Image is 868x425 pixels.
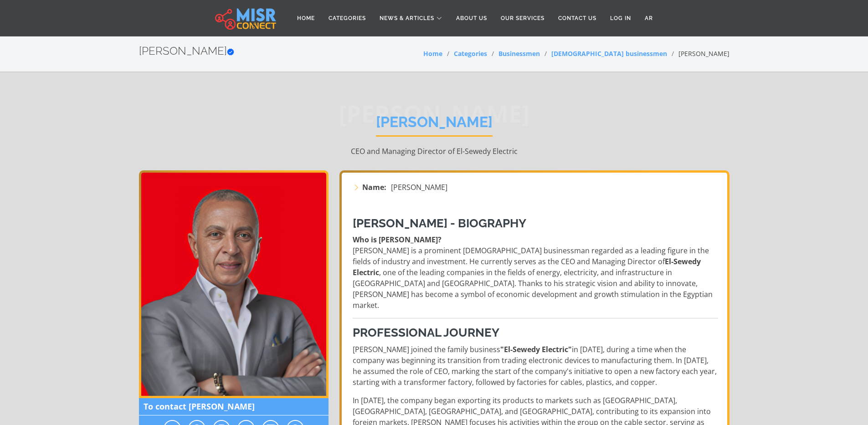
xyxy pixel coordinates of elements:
a: Categories [454,49,487,58]
li: [PERSON_NAME] [667,49,729,58]
span: To contact [PERSON_NAME] [139,398,329,415]
a: Home [423,49,442,58]
a: AR [638,10,660,27]
h3: Professional Journey [353,326,718,340]
p: [PERSON_NAME] joined the family business in [DATE], during a time when the company was beginning ... [353,344,718,388]
a: News & Articles [373,10,449,27]
img: main.misr_connect [215,7,276,30]
p: CEO and Managing Director of El-Sewedy Electric [139,146,729,157]
strong: Who is [PERSON_NAME]? [353,235,442,245]
strong: El-Sewedy Electric [353,256,701,277]
a: Home [290,10,322,27]
h1: [PERSON_NAME] [376,113,493,137]
a: Contact Us [551,10,603,27]
h3: [PERSON_NAME] - Biography [353,216,718,230]
span: News & Articles [380,14,434,22]
a: Categories [322,10,373,27]
a: [DEMOGRAPHIC_DATA] businessmen [551,49,667,58]
strong: Name: [362,182,386,193]
p: [PERSON_NAME] is a prominent [DEMOGRAPHIC_DATA] businessman regarded as a leading figure in the f... [353,234,718,311]
a: Our Services [494,10,551,27]
a: Businessmen [498,49,540,58]
a: Log in [603,10,638,27]
strong: "El-Sewedy Electric" [500,344,572,354]
span: [PERSON_NAME] [391,182,447,193]
img: Ahmed El Sewedy [139,170,329,398]
a: About Us [449,10,494,27]
svg: Verified account [227,48,234,56]
h2: [PERSON_NAME] [139,45,234,58]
